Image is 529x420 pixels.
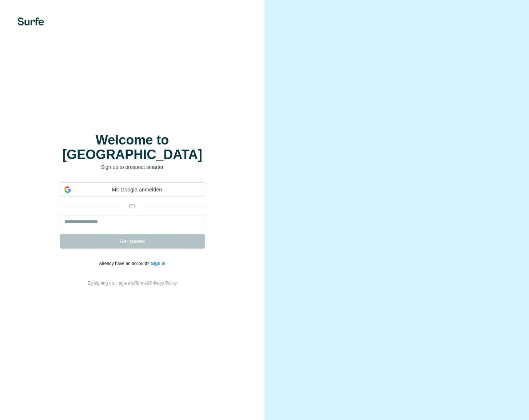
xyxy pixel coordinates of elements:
[74,186,200,194] span: Mit Google anmelden
[60,133,205,162] h1: Welcome to [GEOGRAPHIC_DATA]
[60,182,205,197] div: Mit Google anmelden
[60,163,205,171] p: Sign up to prospect smarter
[151,261,166,266] a: Sign in
[99,261,151,266] span: Already have an account?
[17,17,44,25] img: Surfe's logo
[135,281,147,286] a: Terms
[56,196,209,212] iframe: Schaltfläche „Über Google anmelden“
[150,281,177,286] a: Privacy Policy
[88,281,177,286] span: By signing up, I agree to &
